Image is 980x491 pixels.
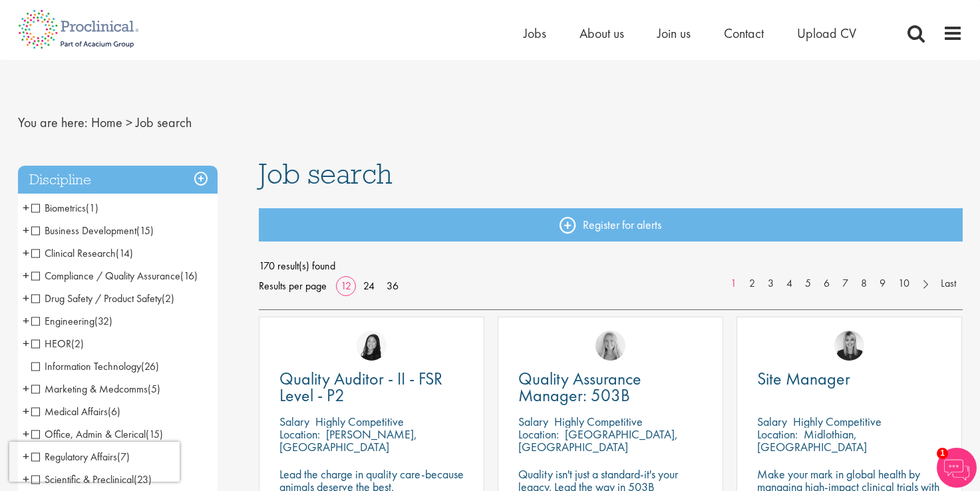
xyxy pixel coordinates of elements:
[18,114,88,131] span: You are here:
[31,405,120,418] span: Medical Affairs
[31,427,146,441] span: Office, Admin & Clerical
[23,220,29,240] span: +
[31,246,116,260] span: Clinical Research
[742,276,762,291] a: 2
[86,201,98,215] span: (1)
[797,25,856,42] a: Upload CV
[126,114,132,131] span: >
[23,401,29,421] span: +
[148,382,160,396] span: (5)
[798,276,818,291] a: 5
[31,337,84,351] span: HEOR
[780,276,799,291] a: 4
[524,25,546,42] a: Jobs
[279,371,464,404] a: Quality Auditor - II - FSR Level - P2
[136,224,154,238] span: (15)
[757,371,941,387] a: Site Manager
[518,371,703,404] a: Quality Assurance Manager: 503B
[31,224,136,238] span: Business Development
[31,246,133,260] span: Clinical Research
[873,276,892,291] a: 9
[94,314,112,328] span: (32)
[724,276,743,291] a: 1
[31,314,112,328] span: Engineering
[18,166,218,194] h3: Discipline
[31,405,108,418] span: Medical Affairs
[934,276,963,291] a: Last
[31,269,180,283] span: Compliance / Quality Assurance
[793,414,882,429] p: Highly Competitive
[724,25,764,42] a: Contact
[31,201,98,215] span: Biometrics
[336,279,356,293] a: 12
[757,414,787,429] span: Salary
[757,367,850,390] span: Site Manager
[136,114,192,131] span: Job search
[259,276,327,296] span: Results per page
[554,414,643,429] p: Highly Competitive
[180,269,198,283] span: (16)
[359,279,379,293] a: 24
[31,224,154,238] span: Business Development
[31,359,159,373] span: Information Technology
[116,246,133,260] span: (14)
[31,314,94,328] span: Engineering
[9,442,180,482] iframe: reCAPTCHA
[23,265,29,285] span: +
[31,427,163,441] span: Office, Admin & Clerical
[595,331,625,361] img: Shannon Briggs
[162,291,174,305] span: (2)
[382,279,403,293] a: 36
[279,414,309,429] span: Salary
[657,25,691,42] a: Join us
[259,208,963,242] a: Register for alerts
[259,256,963,276] span: 170 result(s) found
[579,25,624,42] a: About us
[279,367,442,407] span: Quality Auditor - II - FSR Level - P2
[518,414,548,429] span: Salary
[23,379,29,399] span: +
[518,426,678,454] p: [GEOGRAPHIC_DATA], [GEOGRAPHIC_DATA]
[23,288,29,308] span: +
[892,276,916,291] a: 10
[23,198,29,218] span: +
[279,426,417,454] p: [PERSON_NAME], [GEOGRAPHIC_DATA]
[757,426,798,442] span: Location:
[141,359,159,373] span: (26)
[23,311,29,331] span: +
[108,405,120,418] span: (6)
[31,359,141,373] span: Information Technology
[357,331,387,361] img: Numhom Sudsok
[854,276,874,291] a: 8
[259,156,393,192] span: Job search
[23,333,29,353] span: +
[31,382,148,396] span: Marketing & Medcomms
[757,426,867,454] p: Midlothian, [GEOGRAPHIC_DATA]
[31,269,198,283] span: Compliance / Quality Assurance
[279,426,320,442] span: Location:
[31,291,174,305] span: Drug Safety / Product Safety
[31,291,162,305] span: Drug Safety / Product Safety
[836,276,855,291] a: 7
[834,331,864,361] img: Janelle Jones
[937,448,948,459] span: 1
[761,276,780,291] a: 3
[23,243,29,263] span: +
[817,276,836,291] a: 6
[31,337,71,351] span: HEOR
[91,114,122,131] a: breadcrumb link
[146,427,163,441] span: (15)
[71,337,84,351] span: (2)
[937,448,977,488] img: Chatbot
[518,426,559,442] span: Location:
[31,201,86,215] span: Biometrics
